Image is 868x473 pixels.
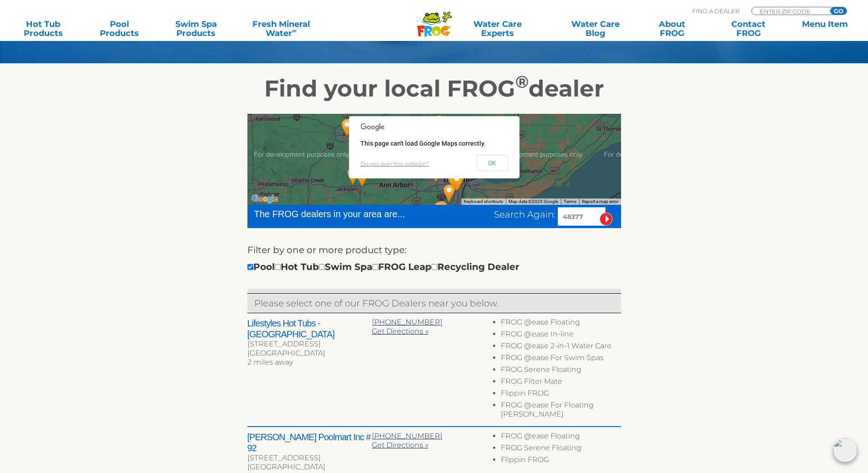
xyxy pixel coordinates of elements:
[501,443,621,455] li: FROG Serene Floating
[791,20,859,38] a: Menu Item
[250,193,280,205] a: Open this area in Google Maps (opens a new window)
[501,318,621,330] li: FROG @ease Floating
[561,20,629,38] a: Water CareBlog
[501,353,621,365] li: FROG @ease For Swim Spas
[247,453,372,463] div: [STREET_ADDRESS]
[247,358,293,366] span: 2 miles away
[254,296,614,310] p: Please select one of our FROG Dealers near you below.
[337,115,358,140] div: T-N-T Pools Inc - 55 miles away.
[247,243,406,257] label: Filter by one or more product type:
[508,199,558,204] span: Map data ©2025 Google
[477,155,508,171] button: OK
[501,401,621,422] li: FROG @ease For Floating [PERSON_NAME]
[360,160,429,167] a: Do you own this website?
[582,199,618,204] a: Report a map error
[154,75,714,102] h2: Find your local FROG dealer
[9,20,77,38] a: Hot TubProducts
[759,7,820,15] input: Zip Code Form
[501,365,621,377] li: FROG Serene Floating
[372,432,442,440] a: [PHONE_NUMBER]
[501,330,621,341] li: FROG @ease In-line
[292,27,297,34] sup: ∞
[254,207,438,221] div: The FROG dealers in your area are...
[372,441,428,449] a: Get Directions »
[515,71,529,92] sup: ®
[447,169,467,194] div: Pool Town - Southgate - 25 miles away.
[501,377,621,389] li: FROG Filter Mate
[501,455,621,467] li: Flippin FROG
[439,181,460,205] div: Sunny's Pools & More - Flat Rock - 30 miles away.
[501,432,621,443] li: FROG @ease Floating
[247,463,372,472] div: [GEOGRAPHIC_DATA]
[247,340,372,349] div: [STREET_ADDRESS]
[448,168,469,193] div: Pool Time & Spas - 26 miles away.
[564,199,576,204] a: Terms (opens in new tab)
[501,341,621,353] li: FROG @ease 2-in-1 Water Care
[431,197,452,222] div: Sunny's Pools & More - Monroe - 39 miles away.
[692,7,740,15] p: Find A Dealer
[372,318,442,326] a: [PHONE_NUMBER]
[431,114,452,139] div: Custom Backyard Vacations - 14 miles away.
[429,198,450,223] div: Pool Town - Monroe - 39 miles away.
[432,116,453,140] div: Sunny's Pools & More - Waterford - 13 miles away.
[247,318,372,340] h2: Lifestyles Hot Tubs - [GEOGRAPHIC_DATA]
[247,349,372,358] div: [GEOGRAPHIC_DATA]
[239,20,324,38] a: Fresh MineralWater∞
[714,20,782,38] a: ContactFROG
[494,209,555,220] span: Search Again:
[638,20,706,38] a: AboutFROG
[464,198,503,205] button: Keyboard shortcuts
[86,20,154,38] a: PoolProducts
[247,259,519,274] div: Pool Hot Tub Swim Spa FROG Leap Recycling Dealer
[360,140,486,147] span: This page can't load Google Maps correctly.
[830,7,847,15] input: GO
[250,193,280,205] img: Google
[372,327,428,336] a: Get Directions »
[501,389,621,401] li: Flippin FROG
[600,213,613,226] input: Submit
[162,20,230,38] a: Swim SpaProducts
[442,20,553,38] a: Water CareExperts
[247,432,372,453] h2: [PERSON_NAME] Poolmart Inc # 92
[833,438,857,462] img: openIcon
[343,163,364,188] div: Pool Productions - 53 miles away.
